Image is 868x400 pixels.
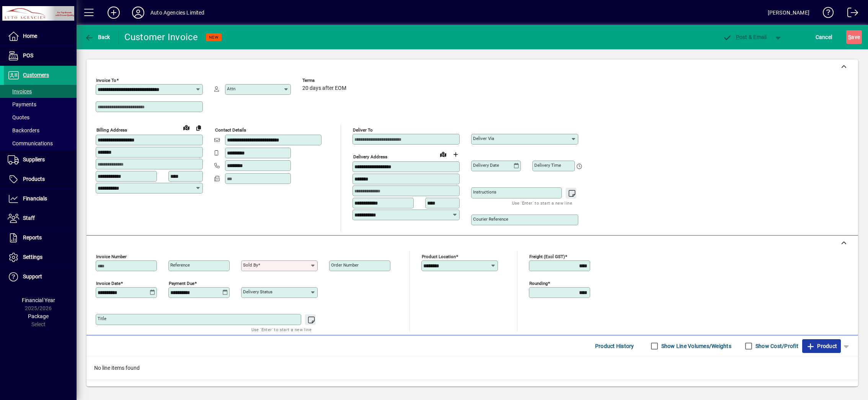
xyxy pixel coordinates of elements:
span: P [736,34,739,40]
span: ost & Email [723,34,767,40]
div: [PERSON_NAME] [768,7,809,19]
mat-label: Sold by [243,262,258,268]
button: Add [101,6,126,20]
mat-label: Courier Reference [473,216,508,222]
span: Settings [23,254,42,260]
span: Invoices [8,88,32,94]
div: No line items found [86,356,858,380]
button: Save [846,30,862,44]
mat-label: Instructions [473,189,496,195]
button: Choose address [449,148,462,161]
span: Terms [302,78,348,83]
button: Post & Email [719,30,771,44]
span: Cancel [816,31,832,43]
mat-label: Deliver To [353,127,373,133]
span: Package [28,313,49,319]
a: Payments [4,98,77,111]
span: Support [23,273,42,280]
span: Backorders [8,127,39,133]
a: Support [4,267,77,286]
a: Communications [4,137,77,150]
a: Reports [4,228,77,247]
a: Quotes [4,111,77,124]
span: Communications [8,140,53,146]
span: Financial Year [22,297,55,303]
mat-label: Invoice date [96,281,121,286]
mat-label: Freight (excl GST) [529,254,565,259]
label: Show Cost/Profit [754,342,798,350]
span: Product [806,340,837,352]
span: 20 days after EOM [302,85,346,91]
a: Products [4,170,77,189]
mat-label: Delivery status [243,289,272,294]
a: Financials [4,189,77,208]
span: ave [848,31,860,43]
button: Profile [126,6,150,20]
a: Backorders [4,124,77,137]
app-page-header-button: Back [77,30,119,44]
mat-label: Attn [227,86,235,91]
mat-label: Order number [331,262,359,268]
span: Staff [23,215,35,221]
mat-label: Product location [422,254,456,259]
span: Payments [8,101,36,107]
mat-label: Rounding [529,281,548,286]
span: Reports [23,234,42,241]
button: Product History [592,339,637,353]
mat-label: Delivery time [534,163,561,168]
mat-label: Deliver via [473,136,494,141]
div: Auto Agencies Limited [150,7,205,19]
span: Back [85,34,110,40]
button: Product [802,339,841,353]
button: Cancel [814,30,834,44]
mat-hint: Use 'Enter' to start a new line [251,325,312,334]
mat-label: Title [98,316,106,321]
button: Copy to Delivery address [193,122,205,134]
span: NEW [209,35,219,40]
a: View on map [180,121,193,133]
span: Customers [23,72,49,78]
span: Quotes [8,114,29,120]
span: POS [23,52,33,59]
a: Home [4,27,77,46]
mat-label: Reference [170,262,190,268]
span: Suppliers [23,156,45,163]
a: Knowledge Base [817,2,834,26]
div: Customer Invoice [124,31,198,43]
span: Products [23,176,45,182]
span: S [848,34,851,40]
mat-label: Payment due [169,281,194,286]
span: Home [23,33,37,39]
a: View on map [437,148,449,160]
mat-label: Delivery date [473,163,499,168]
mat-label: Invoice To [96,78,116,83]
span: Product History [595,340,634,352]
a: Logout [842,2,858,26]
mat-hint: Use 'Enter' to start a new line [512,198,572,207]
mat-label: Invoice number [96,254,127,259]
a: Staff [4,209,77,228]
a: Suppliers [4,150,77,169]
a: POS [4,46,77,65]
a: Settings [4,248,77,267]
a: Invoices [4,85,77,98]
button: Back [83,30,112,44]
label: Show Line Volumes/Weights [660,342,731,350]
span: Financials [23,195,47,202]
